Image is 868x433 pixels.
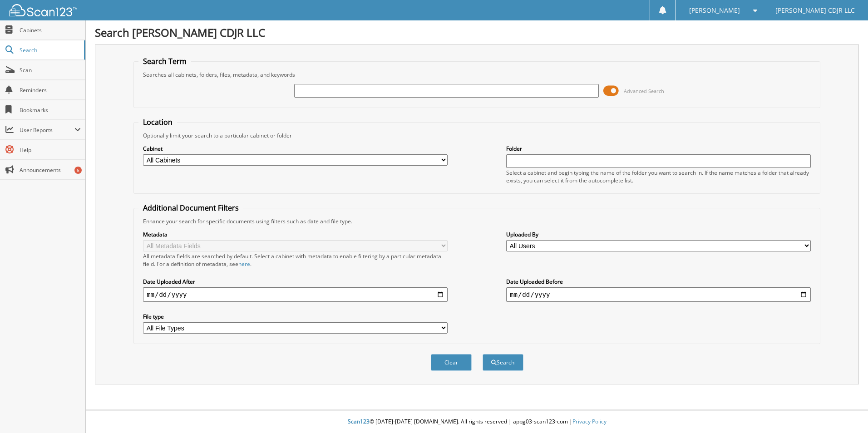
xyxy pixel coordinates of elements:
[143,231,448,238] label: Metadata
[572,418,607,425] a: Privacy Policy
[138,56,191,66] legend: Search Term
[143,278,448,285] label: Date Uploaded After
[86,411,868,433] div: © [DATE]-[DATE] [DOMAIN_NAME]. All rights reserved | appg03-scan123-com |
[143,287,448,302] input: start
[143,145,448,153] label: Cabinet
[138,117,177,127] legend: Location
[20,86,81,94] span: Reminders
[775,8,855,13] span: [PERSON_NAME] CDJR LLC
[20,126,74,134] span: User Reports
[506,231,811,238] label: Uploaded By
[138,217,815,225] div: Enhance your search for specific documents using filters such as date and file type.
[143,313,448,320] label: File type
[138,71,815,79] div: Searches all cabinets, folders, files, metadata, and keywords
[431,354,472,371] button: Clear
[138,203,243,213] legend: Additional Document Filters
[143,252,448,268] div: All metadata fields are searched by default. Select a cabinet with metadata to enable filtering b...
[20,106,81,114] span: Bookmarks
[95,25,859,40] h1: Search [PERSON_NAME] CDJR LLC
[138,132,815,139] div: Optionally limit your search to a particular cabinet or folder
[74,167,82,174] div: 6
[506,287,811,302] input: end
[348,418,370,425] span: Scan123
[506,145,811,153] label: Folder
[9,4,77,16] img: scan123-logo-white.svg
[238,260,250,268] a: here
[20,46,79,54] span: Search
[624,88,664,94] span: Advanced Search
[20,166,81,174] span: Announcements
[483,354,523,371] button: Search
[20,146,81,154] span: Help
[506,169,811,184] div: Select a cabinet and begin typing the name of the folder you want to search in. If the name match...
[20,26,81,34] span: Cabinets
[506,278,811,285] label: Date Uploaded Before
[689,8,740,13] span: [PERSON_NAME]
[20,66,81,74] span: Scan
